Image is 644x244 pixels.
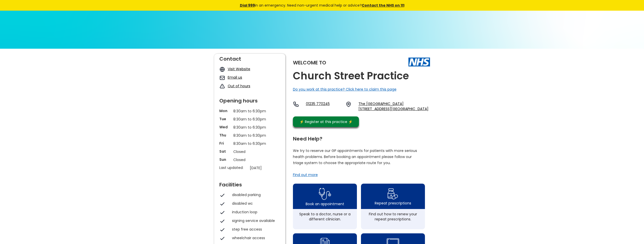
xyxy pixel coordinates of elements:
a: Find out more [293,172,318,177]
p: [DATE] [250,165,283,171]
a: Do you work at this practice? Click here to claim this page [293,87,397,92]
div: Need Help? [293,134,425,141]
img: repeat prescription icon [387,187,398,201]
div: Welcome to [293,60,326,65]
div: Repeat prescriptions [375,201,411,206]
div: wheelchair access [232,235,278,240]
p: Sat [219,149,231,154]
div: induction loop [232,210,278,215]
a: ⚡️ Register at this practice ⚡️ [293,116,359,127]
a: Email us [228,75,242,80]
a: book appointment icon Book an appointmentSpeak to a doctor, nurse or a different clinician. [293,184,357,229]
p: Wed [219,125,231,130]
p: Sun [219,157,231,162]
a: Out of hours [228,83,250,89]
div: Book an appointment [306,201,344,206]
a: Dial 999 [240,3,255,8]
p: 8:30am to 6:30pm [233,116,266,122]
div: ⚡️ Register at this practice ⚡️ [297,119,355,125]
img: exclamation icon [219,83,225,89]
p: Closed [233,157,266,163]
div: in an emergency. Need non-urgent medical help or advice? [205,3,439,8]
h2: Church Street Practice [293,70,409,82]
a: Visit Website [228,66,250,72]
p: Thu [219,133,231,138]
p: Last updated: [219,165,247,170]
img: globe icon [219,66,225,72]
p: Tue [219,116,231,121]
p: 8:30am to 6:30pm [233,133,266,138]
img: practice location icon [345,101,352,107]
div: signing service available [232,218,278,223]
div: step free access [232,227,278,232]
img: book appointment icon [319,186,331,201]
div: disabled wc [232,201,278,206]
p: 8:30am to 6:30pm [233,108,266,114]
div: Speak to a doctor, nurse or a different clinician. [295,212,354,222]
p: Closed [233,149,266,154]
img: mail icon [219,75,225,81]
p: We try to reserve our GP appointments for patients with more serious health problems. Before book... [293,148,417,166]
p: 8:30am to 6:30pm [233,125,266,130]
img: telephone icon [293,101,299,107]
div: Opening hours [219,96,280,103]
a: repeat prescription iconRepeat prescriptionsFind out how to renew your repeat prescriptions. [361,184,425,229]
p: Mon [219,108,231,113]
div: Find out how to renew your repeat prescriptions. [364,212,422,222]
div: Facilities [219,180,280,187]
a: Contact the NHS on 111 [362,3,404,8]
div: disabled parking [232,192,278,197]
a: The [GEOGRAPHIC_DATA][STREET_ADDRESS][GEOGRAPHIC_DATA] [358,101,430,111]
img: The NHS logo [408,58,430,66]
p: 8:30am to 6:30pm [233,141,266,146]
div: Contact [219,54,280,61]
p: Fri [219,141,231,146]
a: 01235 770245 [306,101,342,111]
